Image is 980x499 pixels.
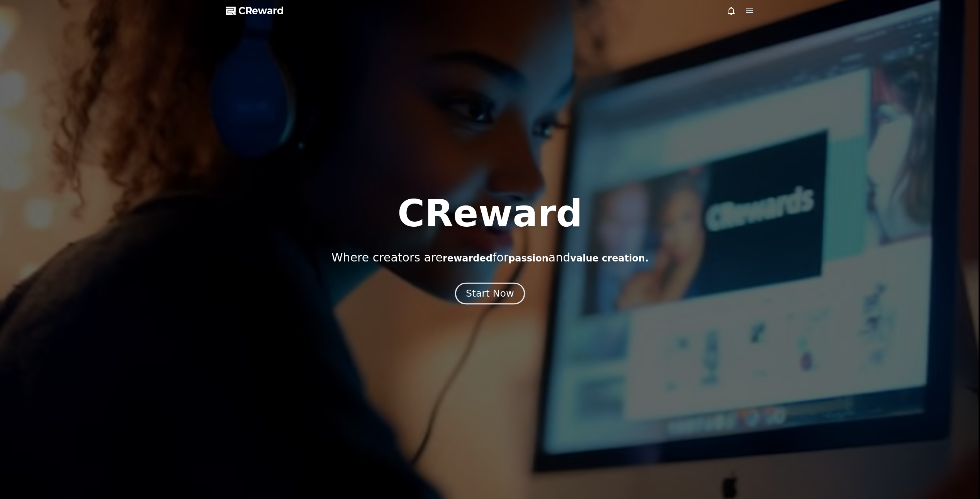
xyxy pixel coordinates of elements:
[457,291,523,298] a: Start Now
[64,257,87,263] span: Messages
[2,245,51,264] a: Home
[455,283,525,305] button: Start Now
[114,256,133,263] span: Settings
[331,251,649,265] p: Where creators are for and
[100,245,148,264] a: Settings
[508,253,549,264] span: passion
[20,256,33,263] span: Home
[466,287,514,300] div: Start Now
[238,5,284,17] span: CReward
[51,245,100,264] a: Messages
[397,195,583,232] h1: CReward
[226,5,284,17] a: CReward
[570,253,649,264] span: value creation.
[443,253,493,264] span: rewarded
